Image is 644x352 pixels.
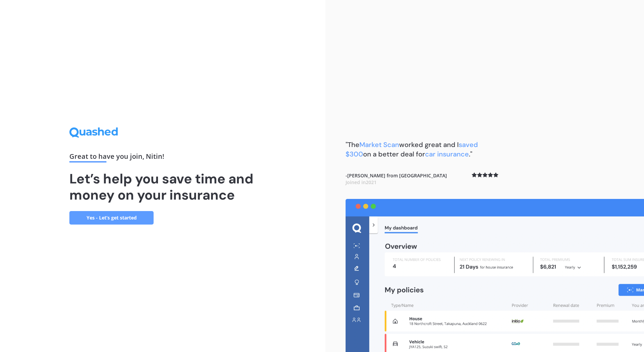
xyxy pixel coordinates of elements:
span: Joined in 2021 [346,179,377,185]
a: Yes - Let’s get started [69,211,154,225]
b: "The worked great and I on a better deal for ." [346,140,478,158]
span: car insurance [425,150,469,158]
span: saved $300 [346,140,478,158]
img: dashboard.webp [346,199,644,352]
div: Great to have you join , Nitin ! [69,153,256,163]
h1: Let’s help you save time and money on your insurance [69,171,256,203]
span: Market Scan [359,140,399,149]
b: - [PERSON_NAME] from [GEOGRAPHIC_DATA] [346,172,447,185]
